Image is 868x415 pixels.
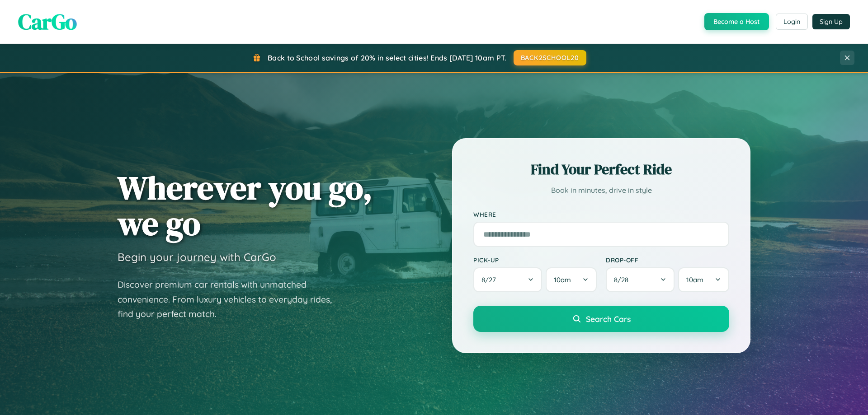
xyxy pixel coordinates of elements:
span: Back to School savings of 20% in select cities! Ends [DATE] 10am PT. [268,53,506,62]
label: Where [473,210,729,218]
span: 10am [686,275,703,284]
span: 10am [554,275,571,284]
span: 8 / 28 [614,275,633,284]
button: Sign Up [812,14,850,29]
button: 10am [546,267,597,292]
span: 8 / 27 [481,275,500,284]
button: Search Cars [473,306,729,332]
label: Drop-off [606,256,729,264]
span: Search Cars [586,314,631,324]
button: BACK2SCHOOL20 [514,50,586,65]
label: Pick-up [473,256,597,264]
button: Login [776,14,808,30]
h2: Find Your Perfect Ride [473,159,729,179]
p: Book in minutes, drive in style [473,184,729,197]
p: Discover premium car rentals with unmatched convenience. From luxury vehicles to everyday rides, ... [118,277,344,322]
button: 8/27 [473,267,542,292]
span: CarGo [18,7,77,37]
button: 10am [678,267,729,292]
h1: Wherever you go, we go [118,170,373,241]
button: 8/28 [606,267,675,292]
h3: Begin your journey with CarGo [118,250,276,264]
button: Become a Host [704,13,769,30]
